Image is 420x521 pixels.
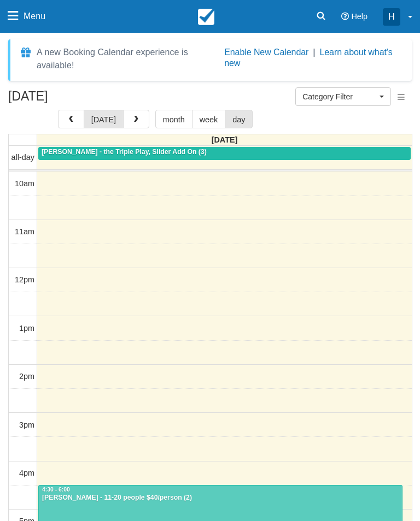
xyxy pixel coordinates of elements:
span: 10am [15,179,34,188]
span: Help [351,12,367,21]
div: H [383,8,400,26]
h2: [DATE] [8,90,147,110]
button: week [192,110,226,128]
button: month [155,110,192,128]
span: 1pm [19,324,34,333]
div: A new Booking Calendar experience is available! [37,46,220,72]
button: day [225,110,253,128]
span: 2pm [19,372,34,381]
button: [DATE] [84,110,124,128]
span: Category Filter [302,91,377,102]
div: [PERSON_NAME] - 11-20 people $40/person (2) [42,494,399,502]
span: 4:30 - 6:00 [42,487,70,493]
span: | [313,48,315,57]
i: Help [341,13,349,20]
span: [PERSON_NAME] - the Triple Play, Slider Add On (3) [42,148,207,156]
span: 11am [15,227,34,236]
span: 12pm [15,275,34,284]
a: [PERSON_NAME] - the Triple Play, Slider Add On (3) [38,147,411,160]
span: 4pm [19,469,34,477]
span: 3pm [19,421,34,429]
button: Enable New Calendar [224,47,308,58]
span: [DATE] [212,135,238,144]
button: Category Filter [295,87,391,106]
img: checkfront-main-nav-mini-logo.png [198,9,214,25]
a: Learn about what's new [224,48,393,68]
